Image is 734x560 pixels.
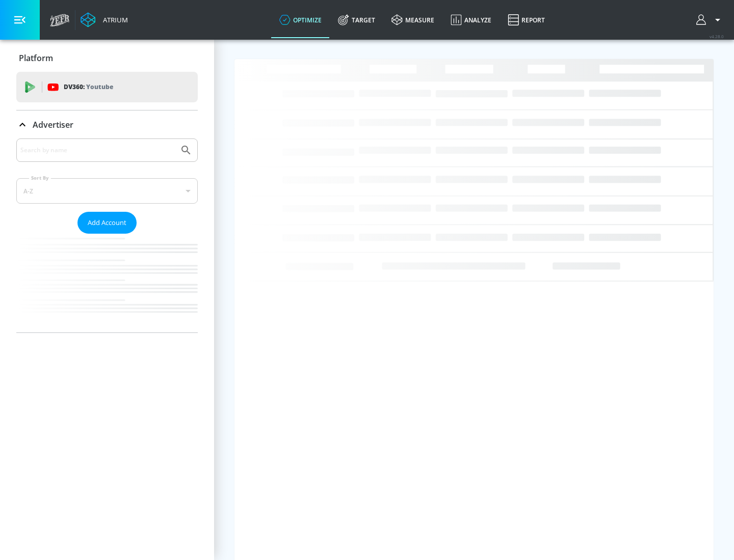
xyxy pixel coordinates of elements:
a: optimize [271,2,330,38]
a: Analyze [442,2,500,38]
p: DV360: [64,81,113,93]
label: Sort By [29,175,51,181]
p: Platform [19,52,53,64]
a: Target [330,2,383,38]
div: Platform [16,44,198,72]
button: Add Account [77,212,137,234]
div: Advertiser [16,138,198,332]
a: measure [383,2,442,38]
div: A-Z [16,178,198,204]
nav: list of Advertiser [16,234,198,332]
p: Advertiser [33,119,73,130]
input: Search by name [20,144,175,157]
a: Report [500,2,553,38]
p: Youtube [86,81,113,92]
span: Add Account [88,217,126,229]
div: Atrium [99,15,128,24]
div: DV360: Youtube [16,72,198,102]
span: v 4.28.0 [710,34,724,39]
div: Advertiser [16,110,198,139]
a: Atrium [81,12,128,27]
